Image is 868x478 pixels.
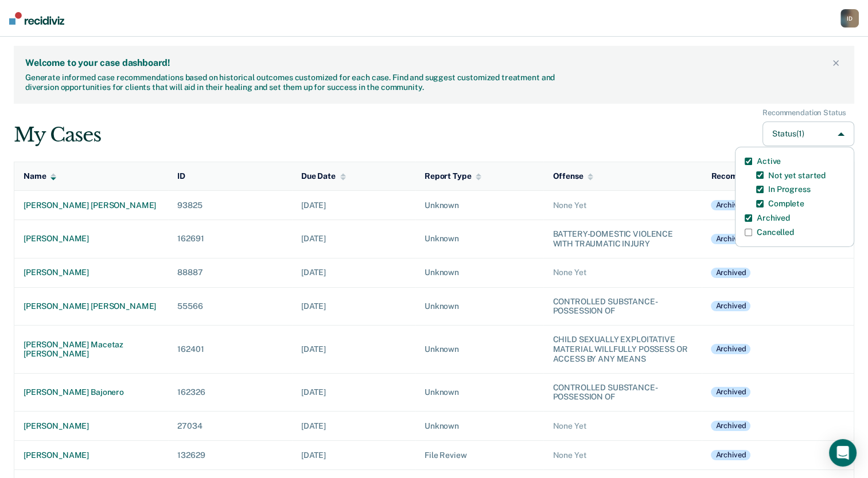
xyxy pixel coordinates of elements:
[168,326,291,373] td: 162401
[762,122,854,146] button: Status(1)
[292,326,415,373] td: [DATE]
[168,441,291,470] td: 132629
[292,220,415,258] td: [DATE]
[415,287,544,326] td: Unknown
[14,123,100,147] div: My Cases
[25,57,829,68] div: Welcome to your case dashboard!
[415,258,544,287] td: Unknown
[24,234,159,244] div: [PERSON_NAME]
[168,287,291,326] td: 55566
[711,387,750,397] div: Archived
[552,335,692,363] div: CHILD SEXUALLY EXPLOITATIVE MATERIAL WILLFULLY POSSESS OR ACCESS BY ANY MEANS
[25,73,558,92] div: Generate informed case recommendations based on historical outcomes customized for each case. Fin...
[168,190,291,220] td: 93825
[24,171,56,181] div: Name
[168,373,291,412] td: 162326
[292,373,415,412] td: [DATE]
[552,450,692,460] div: None Yet
[768,185,810,194] label: In Progress
[177,171,185,181] div: ID
[711,301,750,311] div: Archived
[415,373,544,412] td: Unknown
[292,287,415,326] td: [DATE]
[711,200,750,210] div: Archived
[415,220,544,258] td: Unknown
[711,268,750,278] div: Archived
[552,421,692,431] div: None Yet
[301,171,346,181] div: Due Date
[24,268,159,277] div: [PERSON_NAME]
[552,171,593,181] div: Offense
[24,450,159,460] div: [PERSON_NAME]
[552,297,692,316] div: CONTROLLED SUBSTANCE-POSSESSION OF
[292,441,415,470] td: [DATE]
[415,412,544,441] td: Unknown
[711,450,750,460] div: Archived
[768,199,804,209] label: Complete
[840,9,859,28] div: I D
[552,268,692,277] div: None Yet
[757,228,794,237] label: Cancelled
[552,229,692,249] div: BATTERY-DOMESTIC VIOLENCE WITH TRAUMATIC INJURY
[24,387,159,397] div: [PERSON_NAME] bajonero
[768,171,826,181] label: Not yet started
[168,220,291,258] td: 162691
[168,412,291,441] td: 27034
[757,213,790,223] label: Archived
[292,190,415,220] td: [DATE]
[425,171,481,181] div: Report Type
[24,421,159,431] div: [PERSON_NAME]
[552,201,692,210] div: None Yet
[292,412,415,441] td: [DATE]
[24,201,159,210] div: [PERSON_NAME] [PERSON_NAME]
[9,12,64,25] img: Recidiviz
[757,156,781,166] label: Active
[762,108,846,117] div: Recommendation Status
[711,421,750,431] div: Archived
[168,258,291,287] td: 88887
[415,441,544,470] td: File Review
[415,326,544,373] td: Unknown
[24,301,159,311] div: [PERSON_NAME] [PERSON_NAME]
[24,340,159,359] div: [PERSON_NAME] macetaz [PERSON_NAME]
[840,9,859,28] button: ID
[711,171,815,181] div: Recommendation Status
[711,344,750,354] div: Archived
[415,190,544,220] td: Unknown
[292,258,415,287] td: [DATE]
[711,234,750,244] div: Archived
[829,439,857,467] div: Open Intercom Messenger
[552,383,692,402] div: CONTROLLED SUBSTANCE-POSSESSION OF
